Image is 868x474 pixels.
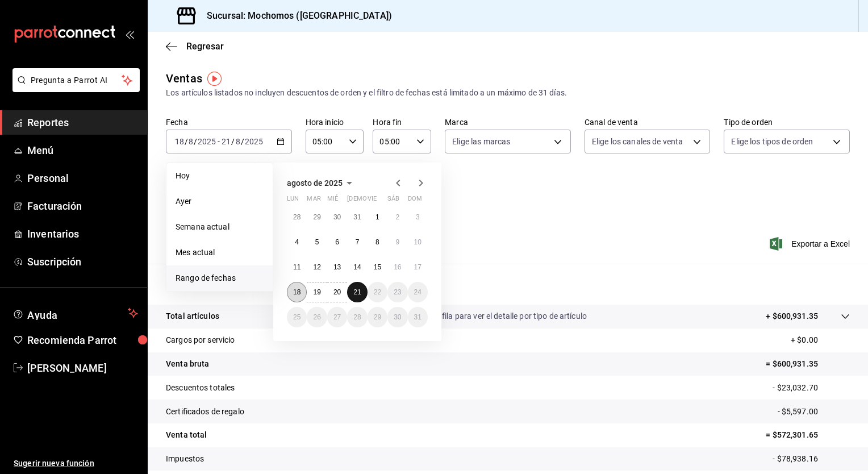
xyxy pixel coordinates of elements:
[347,257,367,277] button: 14 de agosto de 2025
[387,282,407,302] button: 23 de agosto de 2025
[307,207,327,227] button: 29 de julio de 2025
[166,310,219,322] p: Total artículos
[14,458,138,469] span: Sugerir nueva función
[27,226,138,242] span: Inventarios
[307,195,320,207] abbr: martes
[356,238,360,246] abbr: 7 de agosto de 2025
[176,196,264,207] span: Ayer
[287,207,307,227] button: 28 de julio de 2025
[394,263,401,271] abbr: 16 de agosto de 2025
[778,406,850,418] p: - $5,597.00
[313,213,320,221] abbr: 29 de julio de 2025
[307,307,327,327] button: 26 de agosto de 2025
[327,257,347,277] button: 13 de agosto de 2025
[313,288,320,296] abbr: 19 de agosto de 2025
[244,137,264,146] input: ----
[445,118,571,126] label: Marca
[185,137,188,146] span: /
[724,118,850,126] label: Tipo de orden
[186,41,224,52] span: Regresar
[166,70,202,87] div: Ventas
[176,170,264,182] span: Hoy
[387,307,407,327] button: 30 de agosto de 2025
[327,207,347,227] button: 30 de julio de 2025
[333,263,341,271] abbr: 13 de agosto de 2025
[293,288,301,296] abbr: 18 de agosto de 2025
[398,310,587,322] p: Da clic en la fila para ver el detalle por tipo de artículo
[176,272,264,284] span: Rango de fechas
[414,313,422,321] abbr: 31 de agosto de 2025
[375,213,379,221] abbr: 1 de agosto de 2025
[368,282,387,302] button: 22 de agosto de 2025
[394,313,401,321] abbr: 30 de agosto de 2025
[287,232,307,252] button: 4 de agosto de 2025
[374,263,381,271] abbr: 15 de agosto de 2025
[347,232,367,252] button: 7 de agosto de 2025
[333,313,341,321] abbr: 27 de agosto de 2025
[408,282,428,302] button: 24 de agosto de 2025
[731,136,813,147] span: Elige los tipos de orden
[166,334,235,346] p: Cargos por servicio
[27,143,138,158] span: Menú
[772,237,850,251] span: Exportar a Excel
[387,207,407,227] button: 2 de agosto de 2025
[197,137,216,146] input: ----
[287,176,356,190] button: agosto de 2025
[293,263,301,271] abbr: 11 de agosto de 2025
[31,74,122,86] span: Pregunta a Parrot AI
[176,221,264,233] span: Semana actual
[166,406,244,418] p: Certificados de regalo
[293,313,301,321] abbr: 25 de agosto de 2025
[773,453,850,465] p: - $78,938.16
[368,232,387,252] button: 8 de agosto de 2025
[408,195,422,207] abbr: domingo
[335,238,339,246] abbr: 6 de agosto de 2025
[241,137,244,146] span: /
[395,213,399,221] abbr: 2 de agosto de 2025
[231,137,235,146] span: /
[166,118,292,126] label: Fecha
[414,263,422,271] abbr: 17 de agosto de 2025
[327,282,347,302] button: 20 de agosto de 2025
[125,30,134,39] button: open_drawer_menu
[585,118,711,126] label: Canal de venta
[12,68,140,92] button: Pregunta a Parrot AI
[368,195,377,207] abbr: viernes
[176,247,264,259] span: Mes actual
[353,288,361,296] abbr: 21 de agosto de 2025
[307,257,327,277] button: 12 de agosto de 2025
[166,41,224,52] button: Regresar
[27,360,138,376] span: [PERSON_NAME]
[293,213,301,221] abbr: 28 de julio de 2025
[347,195,414,207] abbr: jueves
[287,282,307,302] button: 18 de agosto de 2025
[313,263,320,271] abbr: 12 de agosto de 2025
[333,213,341,221] abbr: 30 de julio de 2025
[188,137,194,146] input: --
[198,9,392,23] h3: Sucursal: Mochomos ([GEOGRAPHIC_DATA])
[414,238,422,246] abbr: 10 de agosto de 2025
[8,82,140,94] a: Pregunta a Parrot AI
[766,358,850,370] p: = $600,931.35
[327,195,338,207] abbr: miércoles
[375,238,379,246] abbr: 8 de agosto de 2025
[766,310,818,322] p: + $600,931.35
[287,257,307,277] button: 11 de agosto de 2025
[374,288,381,296] abbr: 22 de agosto de 2025
[592,136,683,147] span: Elige los canales de venta
[347,282,367,302] button: 21 de agosto de 2025
[327,307,347,327] button: 27 de agosto de 2025
[166,453,204,465] p: Impuestos
[387,232,407,252] button: 9 de agosto de 2025
[295,238,299,246] abbr: 4 de agosto de 2025
[353,313,361,321] abbr: 28 de agosto de 2025
[166,382,235,394] p: Descuentos totales
[766,429,850,441] p: = $572,301.65
[353,263,361,271] abbr: 14 de agosto de 2025
[416,213,420,221] abbr: 3 de agosto de 2025
[287,307,307,327] button: 25 de agosto de 2025
[313,313,320,321] abbr: 26 de agosto de 2025
[194,137,197,146] span: /
[27,254,138,269] span: Suscripción
[218,137,220,146] span: -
